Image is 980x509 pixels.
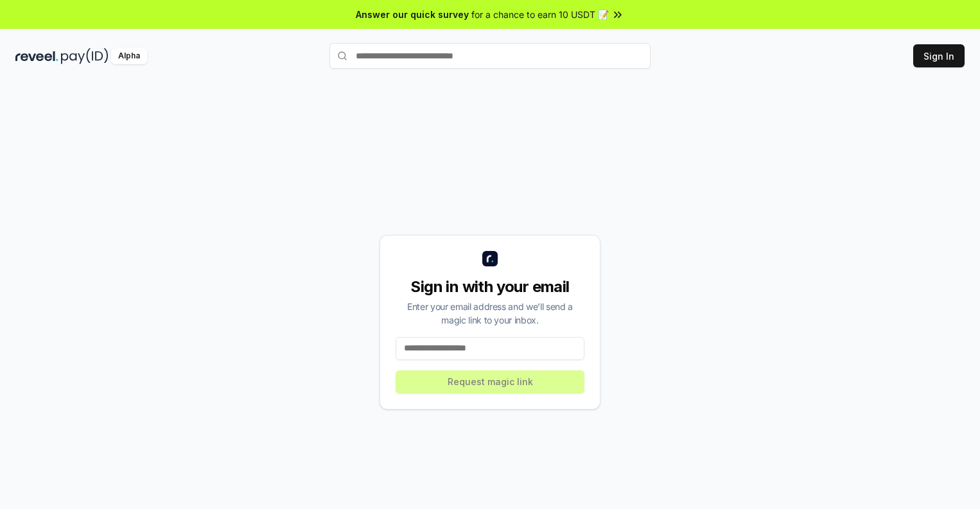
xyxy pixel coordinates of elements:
[913,44,965,67] button: Sign In
[15,48,58,64] img: reveel_dark
[396,300,584,327] div: Enter your email address and we’ll send a magic link to your inbox.
[356,8,469,21] span: Answer our quick survey
[471,8,609,21] span: for a chance to earn 10 USDT 📝
[61,48,109,64] img: pay_id
[396,277,584,297] div: Sign in with your email
[111,48,147,64] div: Alpha
[482,251,498,266] img: logo_small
